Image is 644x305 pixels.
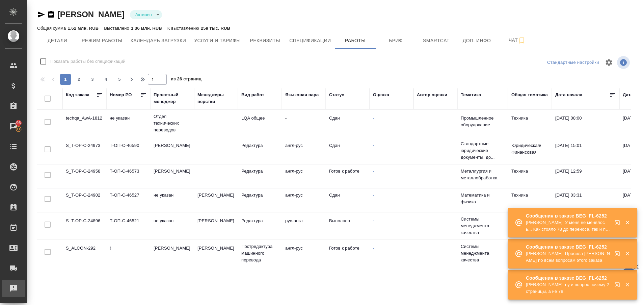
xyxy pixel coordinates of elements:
[106,164,150,188] td: Т-ОП-С-46573
[461,115,505,128] p: Промышленное оборудование
[241,168,278,175] p: Редактура
[194,188,238,212] td: [PERSON_NAME]
[68,26,99,31] p: 1.62 млн. RUB
[461,92,481,98] div: Тематика
[611,247,627,263] button: Открыть в новой вкладке
[249,36,281,45] span: Реквизиты
[373,92,389,98] div: Оценка
[526,250,610,264] p: [PERSON_NAME]: Просила [PERSON_NAME] по всем вопросам этого заказа
[526,244,610,250] p: Сообщения в заказе BEG_FL-6252
[150,188,194,212] td: не указан
[326,242,370,265] td: Готов к работе
[282,242,326,265] td: англ-рус
[508,164,552,188] td: Техника
[339,36,372,45] span: Работы
[526,212,610,219] p: Сообщения в заказе BEG_FL-6252
[37,26,68,31] p: Общая сумма
[171,75,202,85] span: из 26 страниц
[194,242,238,265] td: [PERSON_NAME]
[326,111,370,135] td: Сдан
[194,36,241,45] span: Услуги и тарифы
[114,74,125,85] button: 5
[373,143,374,148] a: -
[154,92,191,105] div: Проектный менеджер
[241,92,264,98] div: Вид работ
[545,57,601,68] div: split button
[417,92,447,98] div: Автор оценки
[106,188,150,212] td: Т-ОП-С-46527
[611,216,627,232] button: Открыть в новой вкладке
[329,92,344,98] div: Статус
[552,164,619,188] td: [DATE] 12:59
[74,76,84,83] span: 2
[617,56,631,69] span: Посмотреть информацию
[150,164,194,188] td: [PERSON_NAME]
[66,92,89,98] div: Код заказа
[62,242,106,265] td: S_ALCON-292
[110,92,132,98] div: Номер PO
[241,243,278,263] p: Постредактура машинного перевода
[461,141,505,161] p: Стандартные юридические документы, до...
[104,26,131,31] p: Выставлено
[106,214,150,238] td: Т-ОП-С-46521
[420,36,453,45] span: Smartcat
[526,281,610,295] p: [PERSON_NAME]: ну и вопрос почему 2 страницы, а не 78
[41,36,74,45] span: Детали
[461,168,505,181] p: Металлургия и металлобработка
[282,164,326,188] td: англ-рус
[508,111,552,135] td: Техника
[241,192,278,199] p: Редактура
[285,92,319,98] div: Языковая пара
[62,188,106,212] td: S_T-OP-C-24902
[82,36,123,45] span: Режим работы
[289,36,331,45] span: Спецификации
[62,214,106,238] td: S_T-OP-C-24896
[241,142,278,149] p: Редактура
[552,139,619,162] td: [DATE] 15:01
[373,169,374,174] a: -
[62,111,106,135] td: techqa_AwA-1812
[282,188,326,212] td: англ-рус
[620,251,634,257] button: Закрыть
[526,219,610,233] p: [PERSON_NAME]: У меня не менялось... Как стояло 78 до переноса, так и после переноса 78 стояло
[611,278,627,294] button: Открыть в новой вкладке
[131,36,186,45] span: Календарь загрузки
[526,275,610,281] p: Сообщения в заказе BEG_FL-6252
[47,10,55,19] button: Скопировать ссылку
[380,36,412,45] span: Бриф
[326,188,370,212] td: Сдан
[133,12,154,18] button: Активен
[131,26,162,31] p: 1.36 млн. RUB
[87,76,98,83] span: 3
[150,214,194,238] td: не указан
[373,246,374,251] a: -
[197,92,235,105] div: Менеджеры верстки
[106,111,150,135] td: не указан
[461,243,505,263] p: Системы менеджмента качества
[150,110,194,137] td: Отдел технических переводов
[461,216,505,236] p: Системы менеджмента качества
[461,192,505,205] p: Математика и физика
[282,214,326,238] td: рус-англ
[461,36,493,45] span: Доп. инфо
[508,188,552,212] td: Техника
[74,74,84,85] button: 2
[62,139,106,162] td: S_T-OP-C-24973
[508,139,552,162] td: Юридическая/Финансовая
[167,26,201,31] p: К выставлению
[62,164,106,188] td: S_T-OP-C-24958
[326,139,370,162] td: Сдан
[12,120,25,126] span: 96
[326,214,370,238] td: Выполнен
[201,26,230,31] p: 259 тыс. RUB
[518,36,526,45] svg: Подписаться
[511,92,548,98] div: Общая тематика
[37,10,45,19] button: Скопировать ссылку для ЯМессенджера
[2,118,25,135] a: 96
[241,218,278,224] p: Редактура
[241,115,278,122] p: LQA общее
[555,92,582,98] div: Дата начала
[620,282,634,288] button: Закрыть
[194,214,238,238] td: [PERSON_NAME]
[50,58,126,65] span: Показать работы без спецификаций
